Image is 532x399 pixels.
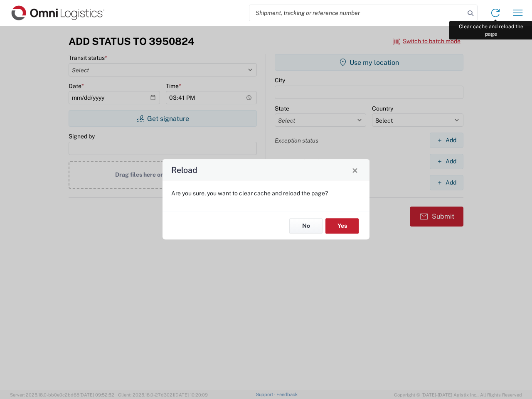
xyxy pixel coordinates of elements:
input: Shipment, tracking or reference number [249,5,465,21]
button: Close [349,164,361,176]
p: Are you sure, you want to clear cache and reload the page? [171,190,361,197]
button: No [289,218,323,234]
h4: Reload [171,164,197,176]
button: Yes [325,218,359,234]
